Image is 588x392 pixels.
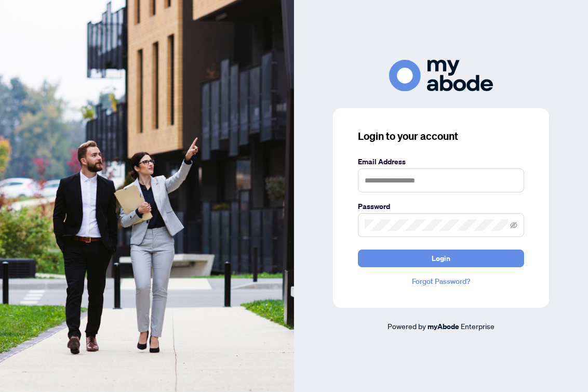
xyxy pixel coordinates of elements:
span: Login [432,250,450,267]
button: Login [358,250,524,267]
span: Powered by [387,321,426,331]
label: Email Address [358,156,524,167]
a: Forgot Password? [358,276,524,287]
img: ma-logo [389,60,493,92]
span: Enterprise [461,321,495,331]
span: eye-invisible [510,221,517,229]
h3: Login to your account [358,129,524,143]
label: Password [358,201,524,212]
a: myAbode [427,321,459,332]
